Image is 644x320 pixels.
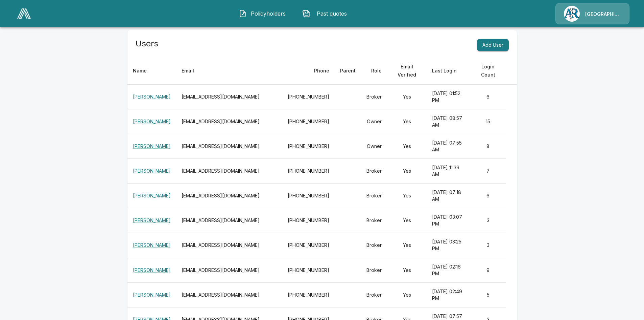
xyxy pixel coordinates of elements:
td: [PHONE_NUMBER] [282,208,335,233]
td: Broker [361,282,387,307]
th: Phone [282,57,335,85]
td: Yes [387,159,427,184]
td: Broker [361,85,387,109]
td: [PHONE_NUMBER] [282,282,335,307]
th: Login Count [470,57,506,85]
td: Yes [387,208,427,233]
td: 6 [470,85,506,109]
td: [PHONE_NUMBER] [282,85,335,109]
td: [PHONE_NUMBER] [282,258,335,282]
td: Yes [387,258,427,282]
button: Policyholders IconPolicyholders [234,5,292,22]
td: 7 [470,159,506,184]
th: [EMAIL_ADDRESS][DOMAIN_NAME] [176,233,283,258]
td: Broker [361,258,387,282]
span: Past quotes [313,9,350,18]
a: [PERSON_NAME] [133,267,171,273]
td: [DATE] 07:55 AM [427,134,470,159]
td: [DATE] 08:57 AM [427,109,470,134]
a: [PERSON_NAME] [133,94,171,100]
a: [PERSON_NAME] [133,168,171,174]
td: Yes [387,85,427,109]
td: Broker [361,233,387,258]
td: [DATE] 03:25 PM [427,233,470,258]
th: Email Verified [387,57,427,85]
td: [DATE] 07:18 AM [427,184,470,208]
td: Owner [361,134,387,159]
td: [PHONE_NUMBER] [282,159,335,184]
button: Add User [477,39,509,51]
a: [PERSON_NAME] [133,193,171,198]
th: [EMAIL_ADDRESS][DOMAIN_NAME] [176,208,283,233]
td: [DATE] 01:52 PM [427,85,470,109]
td: 3 [470,208,506,233]
td: [DATE] 02:49 PM [427,282,470,307]
td: Broker [361,208,387,233]
th: Email [176,57,283,85]
a: Agency Icon[GEOGRAPHIC_DATA]/[PERSON_NAME] [555,3,629,24]
td: [PHONE_NUMBER] [282,184,335,208]
td: [PHONE_NUMBER] [282,134,335,159]
td: 9 [470,258,506,282]
th: Last Login [427,57,470,85]
td: [PHONE_NUMBER] [282,233,335,258]
a: [PERSON_NAME] [133,242,171,248]
button: Past quotes IconPast quotes [297,5,355,22]
th: [EMAIL_ADDRESS][DOMAIN_NAME] [176,282,283,307]
th: Role [361,57,387,85]
td: Broker [361,159,387,184]
th: [EMAIL_ADDRESS][DOMAIN_NAME] [176,109,283,134]
td: 15 [470,109,506,134]
td: Yes [387,109,427,134]
img: Policyholders Icon [239,9,247,18]
img: AA Logo [17,8,31,19]
th: [EMAIL_ADDRESS][DOMAIN_NAME] [176,85,283,109]
a: [PERSON_NAME] [133,143,171,149]
span: Policyholders [249,9,287,18]
a: [PERSON_NAME] [133,292,171,298]
h5: Users [136,38,158,49]
td: Yes [387,134,427,159]
td: Yes [387,282,427,307]
p: [GEOGRAPHIC_DATA]/[PERSON_NAME] [585,11,621,18]
td: [DATE] 11:39 AM [427,159,470,184]
td: Broker [361,184,387,208]
th: Parent [335,57,361,85]
td: [DATE] 02:16 PM [427,258,470,282]
th: [EMAIL_ADDRESS][DOMAIN_NAME] [176,159,283,184]
th: [EMAIL_ADDRESS][DOMAIN_NAME] [176,134,283,159]
a: [PERSON_NAME] [133,217,171,223]
td: Yes [387,233,427,258]
th: Name [127,57,176,85]
td: Owner [361,109,387,134]
td: [DATE] 03:07 PM [427,208,470,233]
th: [EMAIL_ADDRESS][DOMAIN_NAME] [176,258,283,282]
a: [PERSON_NAME] [133,119,171,124]
td: 3 [470,233,506,258]
th: [EMAIL_ADDRESS][DOMAIN_NAME] [176,184,283,208]
td: Yes [387,184,427,208]
td: 6 [470,184,506,208]
td: [PHONE_NUMBER] [282,109,335,134]
img: Past quotes Icon [302,9,310,18]
td: 8 [470,134,506,159]
img: Agency Icon [564,6,580,22]
td: 5 [470,282,506,307]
